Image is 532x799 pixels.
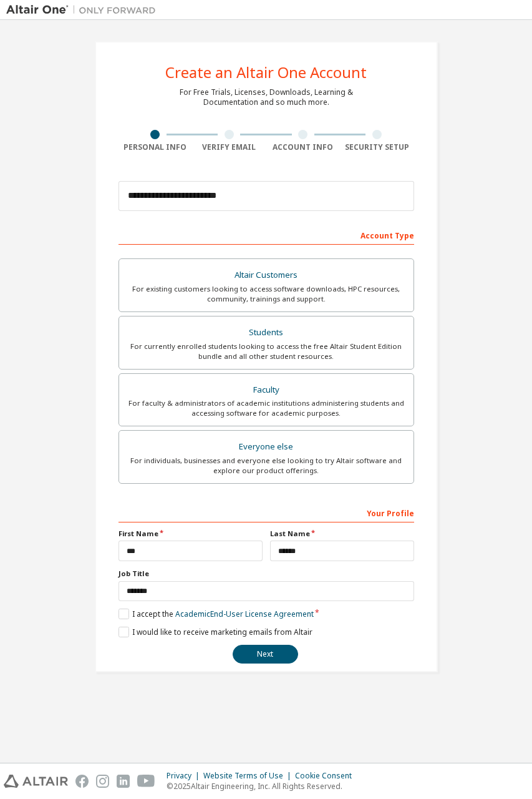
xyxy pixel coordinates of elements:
[127,267,406,284] div: Altair Customers
[127,284,406,304] div: For existing customers looking to access software downloads, HPC resources, community, trainings ...
[127,324,406,341] div: Students
[96,775,109,788] img: instagram.svg
[180,87,353,107] div: For Free Trials, Licenses, Downloads, Learning & Documentation and so much more.
[127,438,406,456] div: Everyone else
[137,775,155,788] img: youtube.svg
[4,775,68,788] img: altair_logo.svg
[118,225,414,245] div: Account Type
[118,627,312,637] label: I would like to receive marketing emails from Altair
[75,775,89,788] img: facebook.svg
[127,456,406,476] div: For individuals, businesses and everyone else looking to try Altair software and explore our prod...
[127,381,406,399] div: Faculty
[270,529,414,539] label: Last Name
[175,609,314,619] a: Academic End-User License Agreement
[167,781,359,792] p: © 2025 Altair Engineering, Inc. All Rights Reserved.
[167,771,203,781] div: Privacy
[127,398,406,418] div: For faculty & administrators of academic institutions administering students and accessing softwa...
[118,502,414,522] div: Your Profile
[266,142,341,152] div: Account Info
[295,771,359,781] div: Cookie Consent
[165,65,367,80] div: Create an Altair One Account
[118,142,193,152] div: Personal Info
[127,341,406,361] div: For currently enrolled students looking to access the free Altair Student Edition bundle and all ...
[118,569,414,579] label: Job Title
[118,609,314,619] label: I accept the
[117,775,130,788] img: linkedin.svg
[340,142,414,152] div: Security Setup
[118,529,263,539] label: First Name
[6,4,162,16] img: Altair One
[192,142,266,152] div: Verify Email
[203,771,295,781] div: Website Terms of Use
[233,645,298,664] button: Next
